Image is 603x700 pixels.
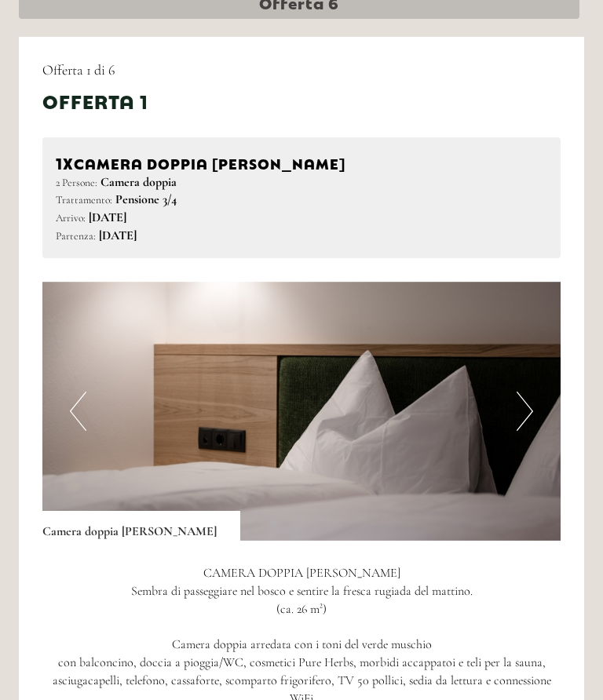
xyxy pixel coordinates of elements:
[56,230,96,243] small: Partenza:
[56,151,74,173] b: 1x
[56,212,86,225] small: Arrivo:
[42,88,148,115] div: Offerta 1
[100,175,177,191] b: Camera doppia
[24,46,210,58] div: [GEOGRAPHIC_DATA]
[42,512,240,541] div: Camera doppia [PERSON_NAME]
[42,283,561,541] img: image
[517,392,533,432] button: Next
[12,42,217,90] div: Buon giorno, come possiamo aiutarla?
[56,151,547,174] div: Camera doppia [PERSON_NAME]
[70,392,86,432] button: Previous
[56,194,112,207] small: Trattamento:
[115,192,177,208] b: Pensione 3/4
[215,12,303,38] div: mercoledì
[24,76,210,87] small: 13:54
[42,62,115,79] span: Offerta 1 di 6
[426,407,518,441] button: Invia
[56,177,97,190] small: 2 Persone:
[89,210,126,226] b: [DATE]
[99,228,137,244] b: [DATE]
